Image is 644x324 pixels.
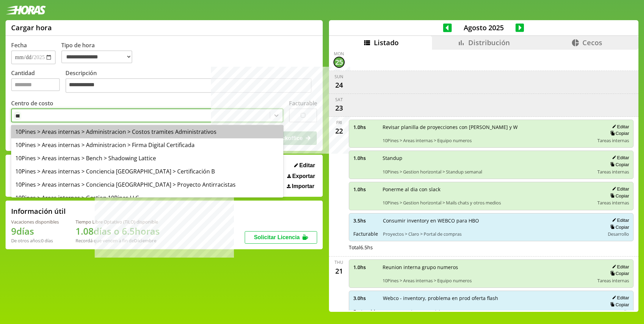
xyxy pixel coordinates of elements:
[610,217,629,223] button: Editar
[11,125,283,138] div: 10Pines > Areas internas > Administracion > Costos tramites Administrativos
[245,231,317,244] button: Solicitar Licencia
[353,155,378,161] span: 1.0 hs
[335,97,343,103] div: Sat
[608,231,629,237] span: Desarrollo
[335,259,343,265] div: Thu
[353,230,378,237] span: Facturable
[335,74,343,80] div: Sun
[11,178,283,191] div: 10Pines > Areas internas > Conciencia [GEOGRAPHIC_DATA] > Proyecto Antirracistas
[349,244,634,251] div: Total 6.5 hs
[353,124,378,130] span: 1.0 hs
[11,41,27,49] label: Fecha
[333,103,345,114] div: 23
[333,125,345,137] div: 22
[11,165,283,178] div: 10Pines > Areas internas > Conciencia [GEOGRAPHIC_DATA] > Certificación B
[11,191,283,204] div: 10Pines > Areas internas > Gestion 10Pines LLC
[608,130,629,136] button: Copiar
[383,200,593,206] span: 10Pines > Gestion horizontal > Mails chats y otros medios
[610,186,629,192] button: Editar
[134,237,156,244] b: Diciembre
[11,237,59,244] div: De otros años: 0 días
[65,78,312,93] textarea: Descripción
[329,50,638,311] div: scrollable content
[6,6,46,15] img: logotipo
[608,224,629,230] button: Copiar
[336,120,342,125] div: Fri
[61,50,132,63] select: Tipo de hora
[608,309,629,315] span: Desarrollo
[299,162,315,169] span: Editar
[11,152,283,165] div: 10Pines > Areas internas > Bench > Shadowing Lattice
[608,162,629,168] button: Copiar
[11,69,65,95] label: Cantidad
[334,51,344,57] div: Mon
[610,124,629,130] button: Editar
[374,38,399,47] span: Listado
[383,155,593,161] span: Standup
[61,41,138,64] label: Tipo de hora
[11,225,59,237] h1: 9 días
[597,200,629,206] span: Tareas internas
[383,124,593,130] span: Revisar planilla de proyecciones con [PERSON_NAME] y W
[608,302,629,308] button: Copiar
[76,237,160,244] div: Recordá que vencen a fin de
[333,265,345,276] div: 21
[597,277,629,284] span: Tareas internas
[11,138,283,152] div: 10Pines > Areas internas > Administracion > Firma Digital Certificada
[285,173,317,180] button: Exportar
[383,217,600,224] span: Consumir inventory en WEBCO para HBO
[353,295,378,301] span: 3.0 hs
[65,69,317,95] label: Descripción
[353,186,378,193] span: 1.0 hs
[11,23,52,32] h1: Cargar hora
[254,234,300,240] span: Solicitar Licencia
[610,295,629,301] button: Editar
[597,169,629,175] span: Tareas internas
[383,264,593,270] span: Reunion interna grupo numeros
[608,193,629,199] button: Copiar
[333,57,345,68] div: 25
[610,264,629,270] button: Editar
[597,137,629,144] span: Tareas internas
[610,155,629,161] button: Editar
[383,295,600,301] span: Webco - inventory, problema en prod oferta flash
[383,137,593,144] span: 10Pines > Areas internas > Equipo numeros
[383,231,600,237] span: Proyectos > Claro > Portal de compras
[289,99,317,107] label: Facturable
[353,308,378,315] span: Facturable
[11,206,66,216] h2: Información útil
[333,80,345,91] div: 24
[76,219,160,225] div: Tiempo Libre Optativo (TiLO) disponible
[383,309,600,315] span: Proyectos > Claro > Portal de compras
[76,225,160,237] h1: 1.08 días o 6.5 horas
[383,186,593,193] span: Ponerme al dia con slack
[582,38,602,47] span: Cecos
[468,38,510,47] span: Distribución
[11,99,53,107] label: Centro de costo
[608,270,629,276] button: Copiar
[292,183,314,189] span: Importar
[383,277,593,284] span: 10Pines > Areas internas > Equipo numeros
[11,78,60,91] input: Cantidad
[353,264,378,270] span: 1.0 hs
[292,173,315,179] span: Exportar
[452,23,516,32] span: Agosto 2025
[353,217,378,224] span: 3.5 hs
[292,162,317,169] button: Editar
[383,169,593,175] span: 10Pines > Gestion horizontal > Standup semanal
[11,219,59,225] div: Vacaciones disponibles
